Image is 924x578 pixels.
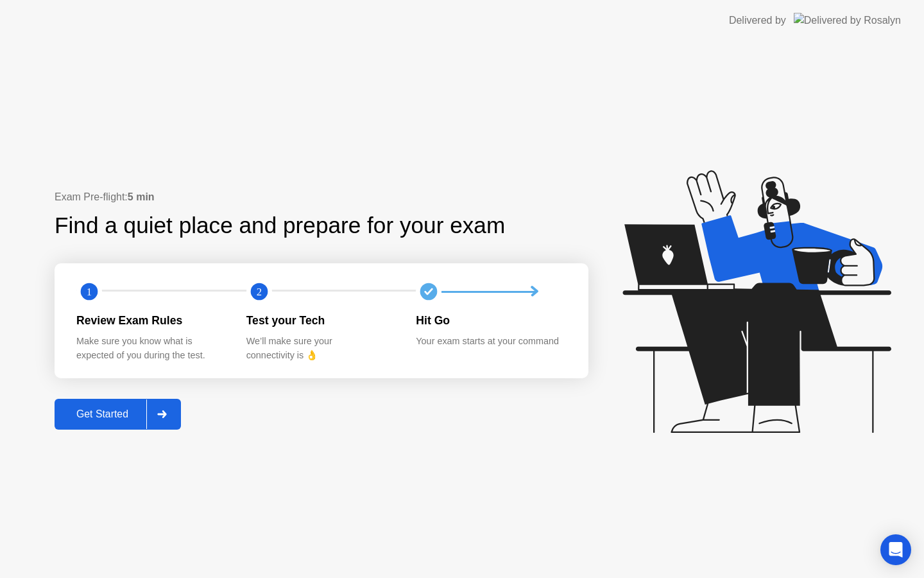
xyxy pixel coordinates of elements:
[246,312,396,329] div: Test your Tech
[880,534,911,565] div: Open Intercom Messenger
[55,189,588,205] div: Exam Pre-flight:
[76,312,226,329] div: Review Exam Rules
[794,13,901,28] img: Delivered by Rosalyn
[55,209,507,243] div: Find a quiet place and prepare for your exam
[416,335,565,349] div: Your exam starts at your command
[246,335,396,362] div: We’ll make sure your connectivity is 👌
[257,286,262,298] text: 2
[416,312,565,329] div: Hit Go
[58,408,146,420] div: Get Started
[729,13,786,28] div: Delivered by
[128,191,155,202] b: 5 min
[87,286,92,298] text: 1
[55,399,181,430] button: Get Started
[76,335,226,362] div: Make sure you know what is expected of you during the test.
